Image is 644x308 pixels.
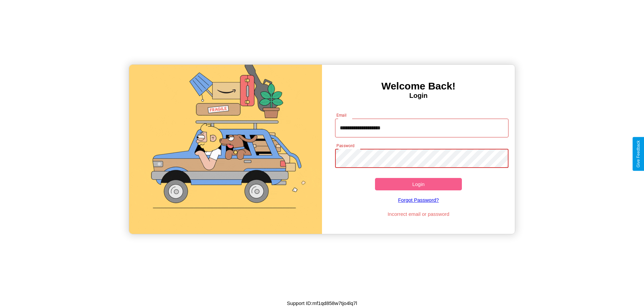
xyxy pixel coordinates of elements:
p: Incorrect email or password [332,209,505,219]
h3: Welcome Back! [322,80,515,92]
label: Password [336,143,354,148]
p: Support ID: mf1qd858w7tjo4lq7l [287,299,357,308]
div: Give Feedback [636,140,641,168]
img: gif [129,65,322,234]
a: Forgot Password? [332,190,505,209]
button: Login [375,178,462,190]
label: Email [336,112,347,118]
h4: Login [322,92,515,100]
